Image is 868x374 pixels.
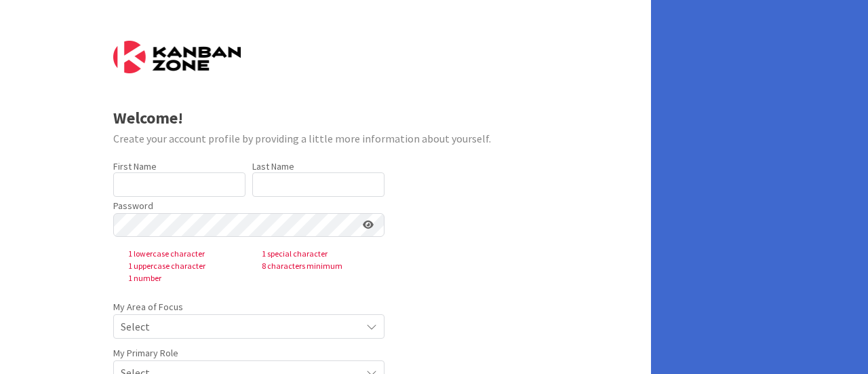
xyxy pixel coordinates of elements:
span: 1 special character [251,248,384,260]
div: Create your account profile by providing a little more information about yourself. [113,130,538,147]
label: Last Name [252,160,294,172]
div: Welcome! [113,106,538,130]
label: First Name [113,160,157,172]
label: My Area of Focus [113,300,183,314]
span: 1 uppercase character [117,260,251,272]
span: 8 characters minimum [251,260,384,272]
span: 1 number [117,272,251,284]
span: 1 lowercase character [117,248,251,260]
img: Kanban Zone [113,41,241,73]
span: Select [121,317,354,336]
label: Password [113,199,153,213]
label: My Primary Role [113,346,178,360]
